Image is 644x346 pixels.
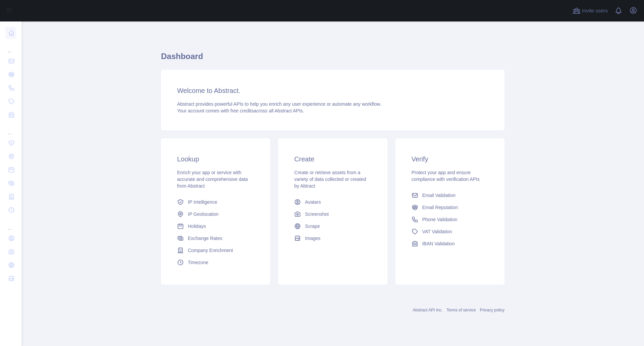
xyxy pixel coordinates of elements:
[174,256,257,268] a: Timezone
[291,208,374,220] a: Screenshot
[305,199,321,205] span: Avatars
[294,154,371,164] h3: Create
[177,86,488,95] h3: Welcome to Abstract.
[188,247,233,254] span: Company Enrichment
[480,308,504,312] a: Privacy policy
[174,232,257,244] a: Exchange Rates
[177,108,304,113] span: Your account comes with across all Abstract APIs.
[291,232,374,244] a: Images
[422,204,458,211] span: Email Reputation
[305,235,320,242] span: Images
[291,220,374,232] a: Scrape
[174,208,257,220] a: IP Geolocation
[422,192,455,199] span: Email Validation
[177,154,254,164] h3: Lookup
[305,211,329,217] span: Screenshot
[413,308,443,312] a: Abstract API Inc.
[188,259,208,266] span: Timezone
[174,244,257,256] a: Company Enrichment
[409,189,491,201] a: Email Validation
[409,226,491,238] a: VAT Validation
[5,40,16,54] div: ...
[294,170,366,189] span: Create or retrieve assets from a variety of data collected or created by Abtract
[161,51,504,67] h1: Dashboard
[409,201,491,213] a: Email Reputation
[422,216,458,223] span: Phone Validation
[305,223,320,230] span: Scrape
[188,223,206,230] span: Holidays
[422,240,455,247] span: IBAN Validation
[412,170,480,182] span: Protect your app and ensure compliance with verification APIs
[446,308,476,312] a: Terms of service
[409,238,491,250] a: IBAN Validation
[412,154,488,164] h3: Verify
[174,196,257,208] a: IP Intelligence
[188,211,219,217] span: IP Geolocation
[174,220,257,232] a: Holidays
[582,7,608,15] span: Invite users
[5,217,16,231] div: ...
[422,228,452,235] span: VAT Validation
[177,170,248,189] span: Enrich your app or service with accurate and comprehensive data from Abstract
[188,235,222,242] span: Exchange Rates
[188,199,217,205] span: IP Intelligence
[571,5,609,16] button: Invite users
[177,101,381,107] span: Abstract provides powerful APIs to help you enrich any user experience or automate any workflow.
[291,196,374,208] a: Avatars
[409,213,491,226] a: Phone Validation
[230,108,254,113] span: free credits
[5,122,16,136] div: ...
